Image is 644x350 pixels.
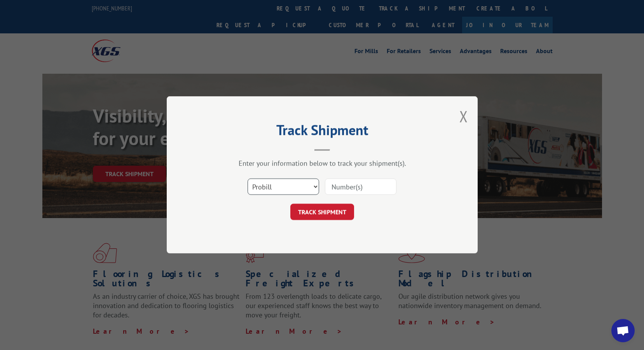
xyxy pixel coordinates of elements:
[206,159,439,168] div: Enter your information below to track your shipment(s).
[611,319,635,342] a: Open chat
[459,106,468,126] button: Close modal
[290,204,354,220] button: TRACK SHIPMENT
[206,125,439,139] h2: Track Shipment
[325,179,396,195] input: Number(s)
